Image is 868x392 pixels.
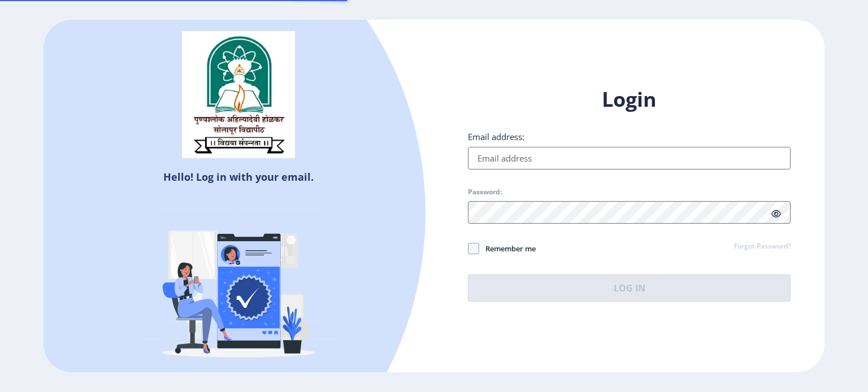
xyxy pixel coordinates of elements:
[734,242,791,252] a: Forgot Password?
[468,131,524,142] label: Email address:
[468,147,791,169] input: Email address
[468,188,502,197] label: Password:
[468,86,791,113] h1: Login
[140,188,337,386] img: Verified-rafiki.svg
[468,275,791,302] button: Log In
[479,242,536,255] span: Remember me
[182,31,295,159] img: sulogo.png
